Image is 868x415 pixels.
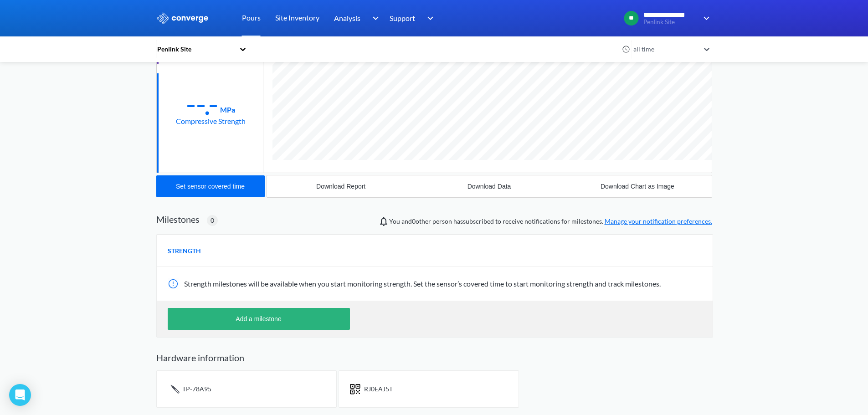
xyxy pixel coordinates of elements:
div: Set sensor covered time [176,183,245,190]
span: TP-78A95 [182,385,211,393]
img: logo_ewhite.svg [156,12,209,24]
span: 0 [211,215,214,225]
img: downArrow.svg [698,13,712,24]
button: Set sensor covered time [156,175,265,197]
span: 0 other [412,217,431,225]
span: You and person has subscribed to receive notifications for milestones. [389,216,712,226]
h2: Milestones [156,214,200,225]
div: --.- [186,92,218,115]
div: Penlink Site [156,44,235,54]
div: Open Intercom Messenger [9,384,31,406]
div: all time [631,44,699,54]
div: Download Chart as Image [601,183,674,190]
a: Manage your notification preferences. [605,217,712,225]
button: Download Report [267,175,415,197]
img: icon-tail.svg [168,382,182,396]
span: Strength milestones will be available when you start monitoring strength. Set the sensor’s covere... [184,279,661,288]
img: notifications-icon.svg [378,216,389,227]
span: Support [390,12,415,24]
span: Analysis [334,12,360,24]
img: downArrow.svg [421,13,436,24]
span: RJ0EAJ5T [364,385,393,393]
div: Download Report [316,183,365,190]
h2: Hardware information [156,352,712,363]
img: icon-short-text.svg [350,384,360,395]
button: Download Chart as Image [563,175,711,197]
div: Download Data [467,183,511,190]
button: Download Data [415,175,563,197]
img: downArrow.svg [366,13,381,24]
button: Add a milestone [168,308,350,330]
img: icon-clock.svg [622,45,630,53]
span: STRENGTH [168,246,201,256]
div: Compressive Strength [176,115,246,127]
span: Penlink Site [643,19,697,26]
